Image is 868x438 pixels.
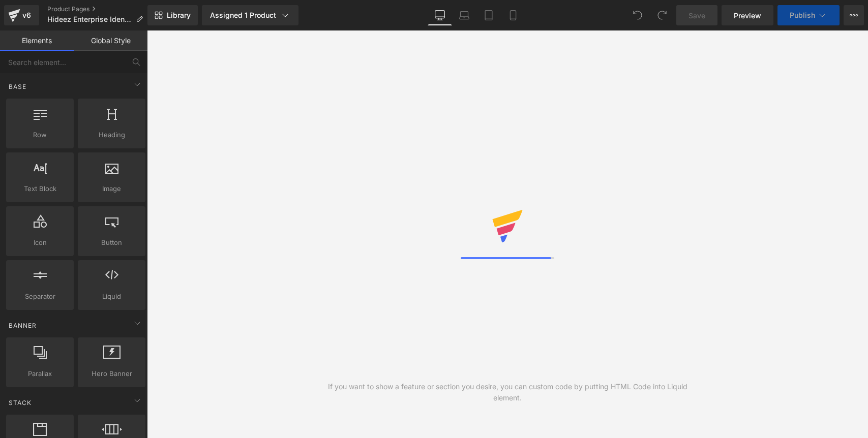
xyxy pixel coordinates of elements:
span: Preview [734,10,761,21]
a: Desktop [428,5,452,25]
a: Mobile [501,5,525,25]
a: Tablet [476,5,501,25]
span: Icon [9,237,71,248]
span: Save [689,10,705,21]
a: Laptop [452,5,476,25]
span: Publish [790,11,815,19]
span: Stack [8,398,33,408]
button: Publish [777,5,840,25]
div: Assigned 1 Product [210,10,290,20]
span: Library [167,11,191,20]
span: Hideez Enterprise Identity [47,15,132,23]
a: Product Pages [47,5,151,13]
div: v6 [20,9,33,22]
a: Global Style [74,30,147,51]
a: v6 [4,5,39,25]
span: Hero Banner [81,368,142,379]
button: Redo [652,5,672,25]
span: Liquid [81,291,142,302]
span: Banner [8,321,38,330]
span: Button [81,237,142,248]
button: Undo [627,5,648,25]
span: Base [8,82,27,91]
button: More [844,5,864,25]
span: Image [81,183,142,194]
span: Separator [9,291,71,302]
span: Text Block [9,183,71,194]
div: If you want to show a feature or section you desire, you can custom code by putting HTML Code int... [327,381,688,403]
span: Parallax [9,368,71,379]
span: Heading [81,130,142,140]
a: Preview [722,5,773,25]
a: New Library [147,5,198,25]
span: Row [9,130,71,140]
